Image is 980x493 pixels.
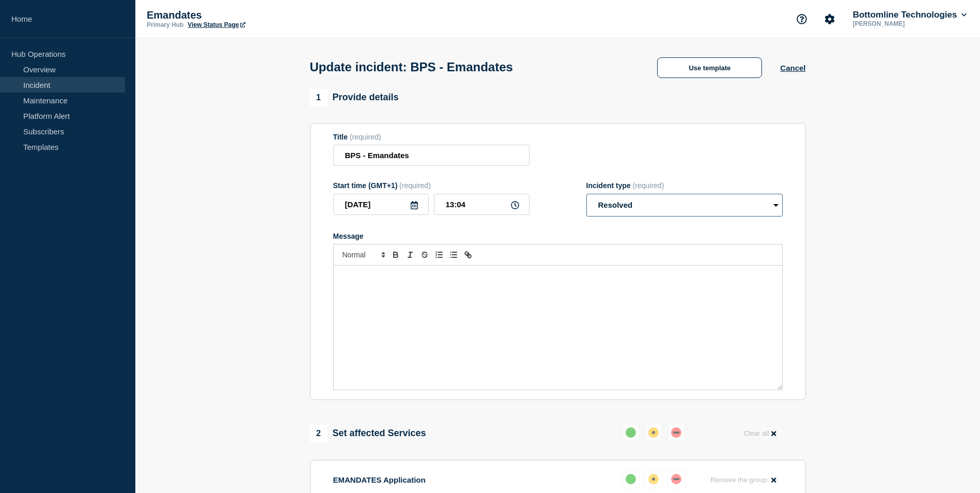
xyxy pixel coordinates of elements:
input: YYYY-MM-DD [333,194,429,215]
button: down [667,470,686,488]
div: Set affected Services [310,425,426,442]
button: Clear all [737,423,782,443]
div: down [671,474,681,484]
span: 2 [310,425,328,442]
button: Toggle bulleted list [446,249,461,261]
input: HH:MM [434,194,530,215]
button: Support [791,8,813,30]
div: Message [333,232,783,240]
button: Toggle italic text [403,249,417,261]
input: Title [333,145,530,166]
button: Bottomline Technologies [851,10,969,20]
div: affected [648,474,659,484]
div: Incident type [586,181,783,190]
a: View Status Page [188,21,245,28]
button: down [667,423,686,442]
div: Message [334,266,782,390]
div: Start time (GMT+1) [333,181,530,190]
p: [PERSON_NAME] [851,20,958,27]
button: Use template [657,57,762,78]
span: (required) [633,181,664,190]
select: Incident type [586,194,783,217]
button: Toggle strikethrough text [417,249,432,261]
span: (required) [350,133,381,141]
span: 1 [310,89,328,106]
span: Remove the group [710,476,767,484]
span: (required) [399,181,431,190]
span: Font size [338,249,388,261]
button: Toggle link [461,249,475,261]
p: Emandates [147,9,353,21]
h1: Update incident: BPS - Emandates [310,60,513,74]
div: up [626,427,636,438]
div: Title [333,133,530,141]
button: Toggle bold text [388,249,403,261]
button: Toggle ordered list [432,249,446,261]
p: EMANDATES Application [333,475,426,484]
button: affected [644,470,663,488]
div: down [671,427,681,438]
div: Provide details [310,89,399,106]
button: Remove the group [704,470,783,490]
button: up [621,470,640,488]
button: Cancel [780,64,805,72]
p: Primary Hub [147,21,183,28]
div: affected [648,427,659,438]
button: affected [644,423,663,442]
div: up [626,474,636,484]
button: Account settings [819,8,841,30]
button: up [621,423,640,442]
